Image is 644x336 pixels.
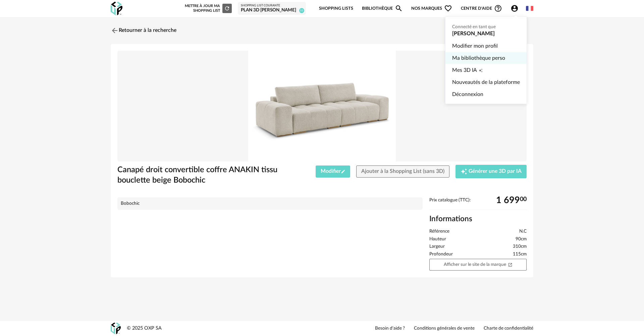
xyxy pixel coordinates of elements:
[316,165,351,178] button: ModifierPencil icon
[513,251,527,257] span: 115cm
[361,169,444,174] span: Ajouter à la Shopping List (sans 3D)
[519,229,527,235] span: N.C
[452,88,520,100] a: Déconnexion
[111,2,122,15] img: OXP
[526,5,533,12] img: fr
[375,326,405,332] a: Besoin d'aide ?
[241,4,303,8] div: Shopping List courante
[429,236,446,242] span: Hauteur
[429,244,445,250] span: Largeur
[496,198,527,203] div: 00
[479,64,483,76] span: Creation icon
[511,4,522,12] span: Account Circle icon
[183,4,232,13] div: Mettre à jour ma Shopping List
[516,236,527,242] span: 90cm
[111,323,121,334] img: OXP
[444,4,452,12] span: Heart Outline icon
[127,325,162,332] div: © 2025 OXP SA
[429,229,449,235] span: Référence
[117,51,527,161] img: Product pack shot
[395,4,403,12] span: Magnify icon
[508,262,513,267] span: Open In New icon
[513,244,527,250] span: 310cm
[121,201,419,206] div: Bobochic
[455,165,527,178] button: Creation icon Générer une 3D par IA
[452,52,520,64] a: Ma bibliothèque perso
[241,4,303,13] a: Shopping List courante PLAN 3D [PERSON_NAME] 10
[362,1,403,16] a: BibliothèqueMagnify icon
[111,27,119,35] img: svg+xml;base64,PHN2ZyB3aWR0aD0iMjQiIGhlaWdodD0iMjQiIHZpZXdCb3g9IjAgMCAyNCAyNCIgZmlsbD0ibm9uZSIgeG...
[341,169,345,174] span: Pencil icon
[429,259,527,271] a: Afficher sur le site de la marqueOpen In New icon
[452,64,477,76] span: Mes 3D IA
[414,326,475,332] a: Conditions générales de vente
[496,198,520,203] span: 1 699
[117,165,284,185] h1: Canapé droit convertible coffre ANAKIN tissu bouclette beige Bobochic
[429,251,453,257] span: Profondeur
[429,197,527,210] div: Prix catalogue (TTC):
[469,169,522,174] span: Générer une 3D par IA
[411,1,452,16] span: Nos marques
[429,214,527,224] h2: Informations
[321,169,345,174] span: Modifier
[299,8,304,13] span: 10
[452,76,520,88] a: Nouveautés de la plateforme
[241,7,303,13] div: PLAN 3D [PERSON_NAME]
[484,326,533,332] a: Charte de confidentialité
[356,165,449,178] button: Ajouter à la Shopping List (sans 3D)
[494,4,502,12] span: Help Circle Outline icon
[111,23,176,38] a: Retourner à la recherche
[452,40,520,52] a: Modifier mon profil
[461,4,502,12] span: Centre d'aideHelp Circle Outline icon
[452,64,520,76] a: Mes 3D IACreation icon
[461,168,467,175] span: Creation icon
[319,1,353,16] a: Shopping Lists
[224,6,230,10] span: Refresh icon
[511,4,519,12] span: Account Circle icon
